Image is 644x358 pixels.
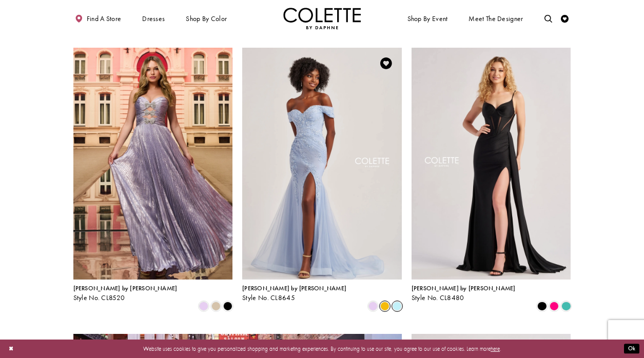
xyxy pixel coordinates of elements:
[223,302,232,311] i: Black
[378,55,394,71] a: Add to Wishlist
[140,8,167,29] span: Dresses
[56,344,588,354] p: Website uses cookies to give you personalized shopping and marketing experiences. By continuing t...
[184,8,229,29] span: Shop by color
[412,284,516,292] span: [PERSON_NAME] by [PERSON_NAME]
[242,284,346,292] span: [PERSON_NAME] by [PERSON_NAME]
[561,302,571,311] i: Turquoise
[624,344,639,354] button: Submit Dialog
[412,293,464,302] span: Style No. CL8480
[368,302,378,311] i: Lilac
[405,8,450,29] span: Shop By Event
[242,293,295,302] span: Style No. CL8645
[73,284,178,292] span: [PERSON_NAME] by [PERSON_NAME]
[199,302,208,311] i: Lilac
[537,302,547,311] i: Black
[142,15,165,23] span: Dresses
[211,302,221,311] i: Gold Dust
[73,48,233,280] a: Visit Colette by Daphne Style No. CL8520 Page
[407,15,448,23] span: Shop By Event
[467,8,525,29] a: Meet the designer
[87,15,122,23] span: Find a store
[73,285,178,302] div: Colette by Daphne Style No. CL8520
[491,345,500,352] a: here
[283,8,361,29] img: Colette by Daphne
[242,48,402,280] a: Visit Colette by Daphne Style No. CL8645 Page
[469,15,523,23] span: Meet the designer
[412,285,516,302] div: Colette by Daphne Style No. CL8480
[393,302,402,311] i: Light Blue
[73,8,123,29] a: Find a store
[412,48,571,280] a: Visit Colette by Daphne Style No. CL8480 Page
[73,293,125,302] span: Style No. CL8520
[550,302,559,311] i: Hot Pink
[242,285,346,302] div: Colette by Daphne Style No. CL8645
[5,342,17,356] button: Close Dialog
[559,8,571,29] a: Check Wishlist
[283,8,361,29] a: Visit Home Page
[380,302,389,311] i: Buttercup
[186,15,227,23] span: Shop by color
[542,8,554,29] a: Toggle search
